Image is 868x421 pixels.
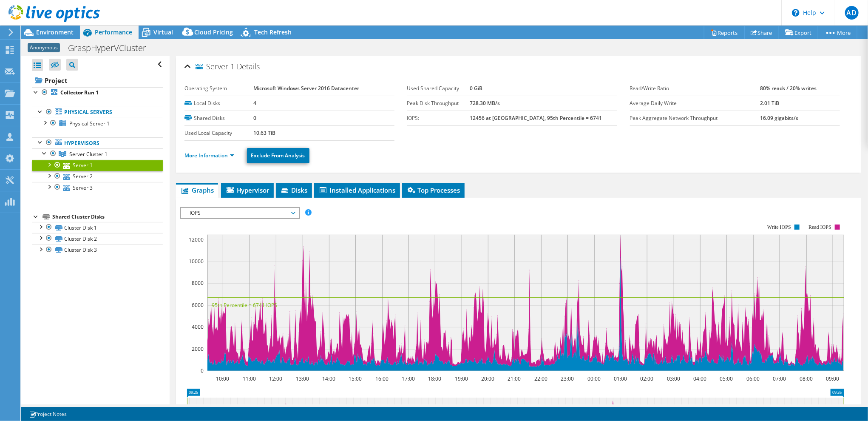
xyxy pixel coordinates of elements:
text: 12000 [189,236,204,243]
a: Server 3 [32,182,163,193]
text: 09:00 [826,375,839,382]
a: Server 1 [32,160,163,171]
b: 728.30 MB/s [470,100,500,107]
text: 6000 [192,302,204,309]
a: Physical Servers [32,107,163,118]
text: 10:00 [216,375,229,382]
text: 12:00 [269,375,282,382]
text: 17:00 [402,375,415,382]
span: Graphs [180,186,214,194]
span: Virtual [153,28,173,36]
text: 07:00 [773,375,786,382]
text: 4000 [192,323,204,330]
b: Collector Run 1 [60,89,99,96]
div: Shared Cluster Disks [52,212,163,222]
text: 23:00 [561,375,574,382]
label: Peak Aggregate Network Throughput [630,114,760,122]
text: 8000 [192,279,204,287]
b: 4 [253,100,256,107]
label: Read/Write Ratio [630,84,760,93]
a: Hypervisors [32,137,163,148]
span: Server Cluster 1 [69,151,108,158]
b: 10.63 TiB [253,129,275,137]
a: Physical Server 1 [32,118,163,129]
label: Local Disks [184,99,253,108]
a: Exclude From Analysis [247,148,309,163]
text: 06:00 [746,375,760,382]
text: 03:00 [667,375,680,382]
text: 21:00 [508,375,521,382]
text: 02:00 [640,375,653,382]
text: 00:00 [587,375,601,382]
a: More Information [184,152,234,159]
a: Project Notes [23,409,73,419]
label: Used Local Capacity [184,129,253,137]
label: Peak Disk Throughput [407,99,470,108]
b: 0 [253,114,256,122]
a: Cluster Disk 3 [32,245,163,256]
span: Environment [36,28,74,36]
text: 15:00 [349,375,362,382]
a: Share [744,26,779,39]
b: 80% reads / 20% writes [760,85,817,92]
text: 13:00 [296,375,309,382]
text: 0 [201,367,204,374]
svg: \n [792,9,800,17]
span: Disks [280,186,308,194]
span: Physical Server 1 [69,120,110,127]
text: 18:00 [428,375,441,382]
text: 05:00 [720,375,733,382]
text: 14:00 [322,375,335,382]
span: Top Processes [406,186,460,194]
text: 04:00 [693,375,706,382]
text: 16:00 [375,375,389,382]
a: Cluster Disk 2 [32,233,163,244]
a: Export [779,26,818,39]
span: IOPS [185,208,295,218]
span: Details [237,61,260,71]
a: Collector Run 1 [32,87,163,98]
label: Shared Disks [184,114,253,122]
text: 20:00 [481,375,494,382]
b: 2.01 TiB [760,100,779,107]
a: Server 2 [32,171,163,182]
text: 10000 [189,258,204,265]
text: 08:00 [800,375,813,382]
text: Read IOPS [808,224,831,230]
span: Anonymous [28,43,60,52]
text: 19:00 [455,375,468,382]
b: Microsoft Windows Server 2016 Datacenter [253,85,359,92]
h1: GraspHyperVCluster [64,43,159,53]
b: 16.09 gigabits/s [760,114,798,122]
text: 22:00 [534,375,547,382]
a: More [818,26,857,39]
b: 0 GiB [470,85,483,92]
a: Cluster Disk 1 [32,222,163,233]
span: Cloud Pricing [194,28,233,36]
span: AD [845,6,859,20]
a: Project [32,74,163,87]
a: Reports [704,26,745,39]
b: 12456 at [GEOGRAPHIC_DATA], 95th Percentile = 6741 [470,114,602,122]
label: IOPS: [407,114,470,122]
label: Average Daily Write [630,99,760,108]
span: Tech Refresh [254,28,292,36]
text: 01:00 [614,375,627,382]
label: Operating System [184,84,253,93]
label: Used Shared Capacity [407,84,470,93]
text: 95th Percentile = 6741 IOPS [212,302,277,309]
text: 11:00 [243,375,256,382]
span: Installed Applications [318,186,396,194]
span: Performance [95,28,132,36]
span: Server 1 [196,63,235,71]
span: Hypervisor [225,186,269,194]
a: Server Cluster 1 [32,148,163,159]
text: Write IOPS [767,224,791,230]
text: 2000 [192,345,204,353]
